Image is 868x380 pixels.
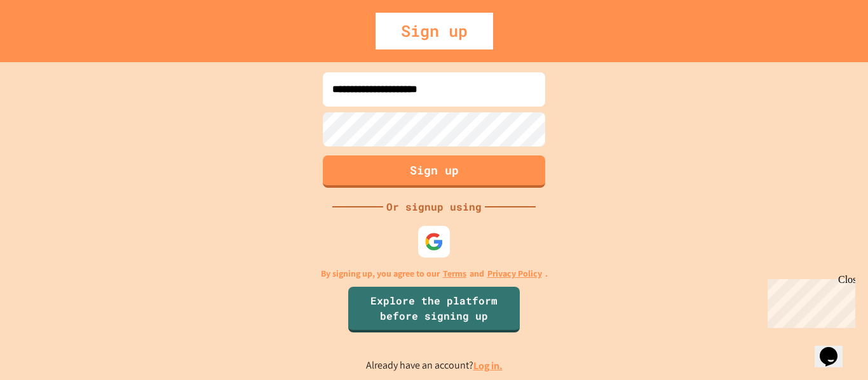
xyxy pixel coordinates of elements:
div: Sign up [376,13,493,49]
button: Sign up [323,155,545,188]
p: Already have an account? [366,358,503,374]
iframe: chat widget [815,329,855,367]
div: Chat with us now!Close [5,5,88,81]
a: Explore the platform before signing up [348,287,520,332]
p: By signing up, you agree to our and . [321,267,548,280]
img: google-icon.svg [424,232,444,251]
iframe: chat widget [763,274,855,328]
a: Terms [443,267,466,280]
div: Or signup using [383,199,485,214]
a: Log in. [473,359,503,372]
a: Privacy Policy [487,267,542,280]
